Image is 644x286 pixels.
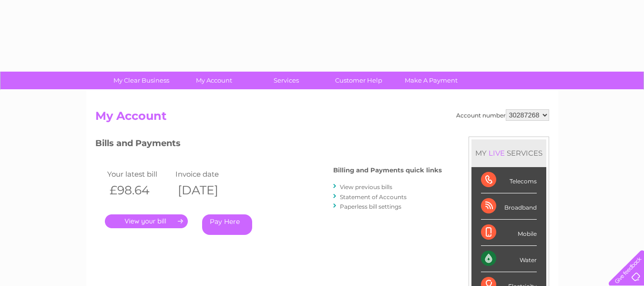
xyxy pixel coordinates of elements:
div: LIVE [487,148,507,158]
th: [DATE] [173,180,242,200]
h4: Billing and Payments quick links [333,167,442,174]
div: Telecoms [481,167,537,193]
h2: My Account [95,109,549,127]
th: £98.64 [105,180,174,200]
div: Account number [456,109,549,121]
div: Mobile [481,220,537,246]
a: Customer Help [319,72,398,89]
div: Water [481,246,537,272]
td: Your latest bill [105,168,174,180]
a: Make A Payment [392,72,470,89]
td: Invoice date [173,168,242,180]
a: My Clear Business [102,72,181,89]
a: View previous bills [340,183,392,191]
a: Services [247,72,326,89]
a: Paperless bill settings [340,203,401,210]
h3: Bills and Payments [95,137,442,153]
a: My Account [174,72,253,89]
div: MY SERVICES [471,139,546,167]
a: Pay Here [202,214,252,235]
a: . [105,214,188,228]
a: Statement of Accounts [340,193,407,201]
div: Broadband [481,193,537,220]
